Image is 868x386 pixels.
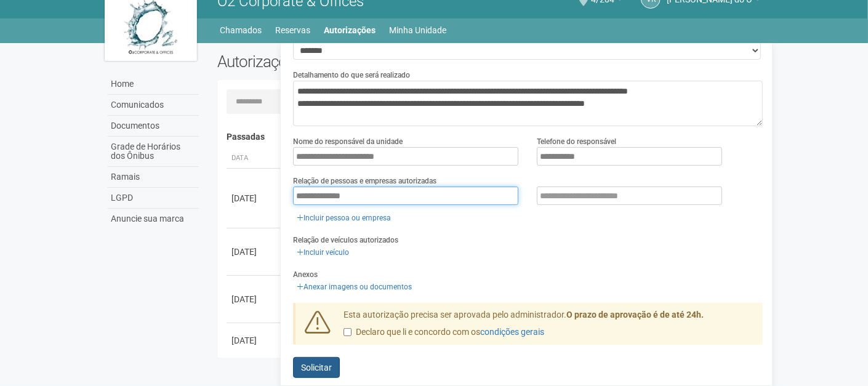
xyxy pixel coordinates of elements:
[566,310,704,320] strong: O prazo de aprovação é de até 24h.
[220,22,262,39] a: Chamados
[108,74,199,95] a: Home
[108,209,199,229] a: Anuncie sua marca
[293,211,395,225] a: Incluir pessoa ou empresa
[227,148,282,169] th: Data
[301,363,332,372] span: Solicitar
[293,269,318,280] label: Anexos
[293,357,340,378] button: Solicitar
[537,136,616,147] label: Telefone do responsável
[293,280,416,294] a: Anexar imagens ou documentos
[293,70,410,81] label: Detalhamento do que será realizado
[231,293,277,305] div: [DATE]
[389,22,446,39] a: Minha Unidade
[108,188,199,209] a: LGPD
[293,235,398,246] label: Relação de veículos autorizados
[231,246,277,258] div: [DATE]
[480,327,544,337] a: condições gerais
[108,95,199,116] a: Comunicados
[217,52,481,71] h2: Autorizações
[334,309,763,345] div: Esta autorização precisa ser aprovada pelo administrador.
[293,246,353,259] a: Incluir veículo
[293,175,436,187] label: Relação de pessoas e empresas autorizadas
[344,328,352,336] input: Declaro que li e concordo com oscondições gerais
[344,326,544,339] label: Declaro que li e concordo com os
[293,136,403,147] label: Nome do responsável da unidade
[108,116,199,137] a: Documentos
[275,22,310,39] a: Reservas
[108,137,199,167] a: Grade de Horários dos Ônibus
[227,132,754,142] h4: Passadas
[108,167,199,188] a: Ramais
[231,192,277,204] div: [DATE]
[231,334,277,347] div: [DATE]
[324,22,376,39] a: Autorizações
